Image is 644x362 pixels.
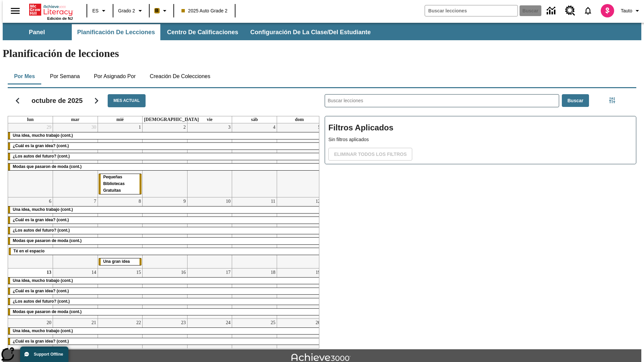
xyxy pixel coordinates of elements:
button: Escoja un nuevo avatar [597,2,618,19]
div: ¿Cuál es la gran idea? (cont.) [8,143,322,149]
span: Grado 2 [118,7,135,14]
a: miércoles [115,116,125,123]
span: ¿Los autos del futuro? (cont.) [13,154,70,159]
span: 2025 Auto Grade 2 [181,7,228,14]
a: 6 de octubre de 2025 [48,197,53,205]
span: Support Offline [34,352,63,357]
a: 14 de octubre de 2025 [90,268,98,277]
img: avatar image [601,4,614,17]
h1: Planificación de lecciones [3,47,641,60]
div: ¿Cuál es la gran idea? (cont.) [8,338,322,345]
span: Una idea, mucho trabajo (cont.) [13,328,73,333]
a: 19 de octubre de 2025 [314,268,322,277]
a: 22 de octubre de 2025 [135,319,142,327]
td: 5 de octubre de 2025 [277,123,322,197]
div: Una idea, mucho trabajo (cont.) [8,206,322,213]
button: Por mes [8,68,41,84]
a: 3 de octubre de 2025 [227,123,232,131]
td: 4 de octubre de 2025 [232,123,277,197]
button: Buscar [562,94,589,107]
a: 9 de octubre de 2025 [182,197,187,205]
h2: octubre de 2025 [32,97,83,105]
a: 15 de octubre de 2025 [135,268,142,277]
a: 11 de octubre de 2025 [269,197,276,205]
a: 18 de octubre de 2025 [269,268,277,277]
a: sábado [250,116,259,123]
span: Panel [29,28,45,36]
button: Menú lateral de filtros [605,94,619,107]
td: 2 de octubre de 2025 [143,123,187,197]
a: 16 de octubre de 2025 [180,268,187,277]
a: 7 de octubre de 2025 [93,197,98,205]
span: Edición de NJ [47,16,73,20]
a: Centro de información [543,2,561,20]
span: ¿Cuál es la gran idea? (cont.) [13,218,69,222]
a: 13 de octubre de 2025 [45,268,53,277]
span: Modas que pasaron de moda (cont.) [13,164,82,169]
a: Centro de recursos, Se abrirá en una pestaña nueva. [561,2,579,20]
div: ¿Los autos del futuro? (cont.) [8,227,322,234]
button: Lenguaje: ES, Selecciona un idioma [89,5,111,17]
span: ¿Los autos del futuro? (cont.) [13,299,70,304]
td: 8 de octubre de 2025 [98,197,143,268]
span: Una idea, mucho trabajo (cont.) [13,278,73,283]
div: Subbarra de navegación [3,24,377,40]
a: domingo [293,116,305,123]
td: 1 de octubre de 2025 [98,123,143,197]
span: Pequeñas Bibliotecas Gratuitas [103,175,125,193]
td: 17 de octubre de 2025 [187,268,232,318]
span: Centro de calificaciones [167,28,238,36]
a: 4 de octubre de 2025 [272,123,277,131]
span: Té en el espacio [13,249,45,253]
span: Configuración de la clase/del estudiante [250,28,371,36]
div: Una gran idea [99,258,142,265]
td: 14 de octubre de 2025 [53,268,98,318]
button: Por semana [45,68,85,84]
div: Portada [29,2,73,20]
span: ES [92,7,99,14]
a: Notificaciones [579,2,597,19]
a: 30 de septiembre de 2025 [90,123,98,131]
span: Modas que pasaron de moda (cont.) [13,238,82,243]
td: 6 de octubre de 2025 [8,197,53,268]
td: 11 de octubre de 2025 [232,197,277,268]
span: Modas que pasaron de moda (cont.) [13,309,82,314]
div: ¿Los autos del futuro? (cont.) [8,153,322,160]
a: lunes [26,116,35,123]
a: 8 de octubre de 2025 [137,197,142,205]
td: 7 de octubre de 2025 [53,197,98,268]
div: ¿Los autos del futuro? (cont.) [8,298,322,305]
td: 19 de octubre de 2025 [277,268,322,318]
span: ¿Los autos del futuro? (cont.) [13,228,70,233]
a: Portada [29,3,73,16]
div: Modas que pasaron de moda (cont.) [8,309,322,315]
td: 12 de octubre de 2025 [277,197,322,268]
div: Modas que pasaron de moda (cont.) [8,164,322,170]
button: Seguir [88,92,105,109]
button: Configuración de la clase/del estudiante [245,24,376,40]
button: Abrir el menú lateral [5,1,25,21]
div: Modas que pasaron de moda (cont.) [8,238,322,244]
input: Buscar lecciones [325,95,559,107]
div: Buscar [319,85,636,349]
a: 2 de octubre de 2025 [182,123,187,131]
a: jueves [143,116,200,123]
div: Té en el espacio [9,248,321,255]
button: Mes actual [108,94,145,107]
span: B [155,6,159,15]
a: 26 de octubre de 2025 [314,319,322,327]
td: 15 de octubre de 2025 [98,268,143,318]
a: 29 de septiembre de 2025 [45,123,53,131]
td: 9 de octubre de 2025 [143,197,187,268]
button: Regresar [9,92,26,109]
a: 24 de octubre de 2025 [224,319,232,327]
button: Creación de colecciones [144,68,216,84]
td: 13 de octubre de 2025 [8,268,53,318]
a: 1 de octubre de 2025 [137,123,142,131]
h2: Filtros Aplicados [328,120,633,136]
div: Pequeñas Bibliotecas Gratuitas [99,174,142,194]
a: viernes [205,116,214,123]
button: Boost El color de la clase es anaranjado claro. Cambiar el color de la clase. [152,5,171,17]
p: Sin filtros aplicados [328,136,633,143]
span: Planificación de lecciones [77,28,155,36]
